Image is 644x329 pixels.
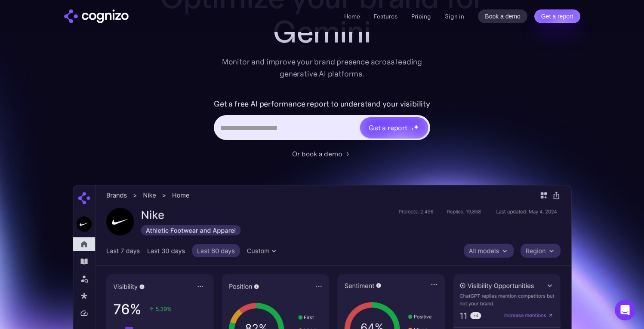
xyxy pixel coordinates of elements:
div: Get a report [369,122,407,133]
label: Get a free AI performance report to understand your visibility [214,97,430,111]
img: star [411,128,414,131]
a: Book a demo [478,9,527,23]
a: Features [374,12,397,20]
a: Get a reportstarstarstar [359,116,429,139]
a: Pricing [411,12,431,20]
img: cognizo logo [64,9,129,23]
div: Gemini [150,15,494,49]
a: home [64,9,129,23]
div: Open Intercom Messenger [615,300,635,320]
img: star [411,125,413,126]
div: Monitor and improve your brand presence across leading generative AI platforms. [216,56,428,80]
img: star [413,124,419,130]
a: Get a report [534,9,580,23]
div: Or book a demo [292,149,342,159]
form: Hero URL Input Form [214,97,430,144]
a: Sign in [445,11,464,21]
a: Or book a demo [292,149,352,159]
a: Home [344,12,360,20]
